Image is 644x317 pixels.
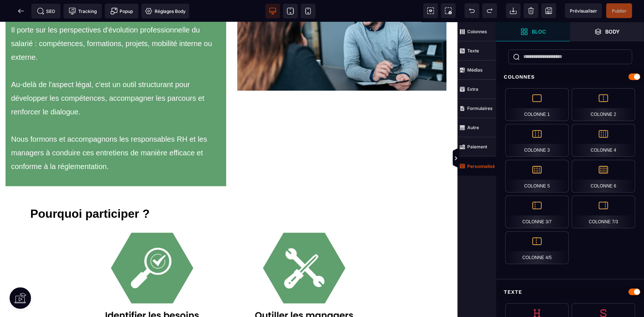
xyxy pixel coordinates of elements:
[458,41,496,61] span: Texte
[496,70,644,84] div: Colonnes
[458,80,496,99] span: Extra
[105,4,138,18] span: Créer une alerte modale
[441,3,456,18] span: Capture d'écran
[69,7,97,15] span: Tracking
[506,3,521,18] span: Importer
[570,22,644,41] span: Ouvrir les calques
[612,8,627,14] span: Publier
[496,22,570,41] span: Ouvrir les blocs
[141,4,189,18] span: Favicon
[482,3,497,18] span: Rétablir
[532,29,546,34] strong: Bloc
[458,118,496,137] span: Autre
[423,3,438,18] span: Voir les composants
[572,196,635,228] div: Colonne 7/3
[572,124,635,157] div: Colonne 4
[458,22,496,41] span: Colonnes
[505,160,569,193] div: Colonne 5
[37,7,55,15] span: SEO
[63,4,102,18] span: Code de suivi
[572,88,635,121] div: Colonne 2
[505,231,569,264] div: Colonne 4/5
[467,86,478,92] strong: Extra
[572,160,635,193] div: Colonne 6
[524,3,538,18] span: Nettoyage
[505,124,569,157] div: Colonne 3
[496,148,504,170] span: Afficher les vues
[467,106,493,111] strong: Formulaires
[541,3,556,18] span: Enregistrer
[145,7,186,15] span: Réglages Body
[458,156,496,176] span: Personnalisé
[467,29,487,34] strong: Colonnes
[283,4,298,18] span: Voir tablette
[565,3,602,18] span: Aperçu
[467,48,479,54] strong: Texte
[606,3,632,18] span: Enregistrer le contenu
[496,285,644,299] div: Texte
[458,99,496,118] span: Formulaires
[14,4,28,18] span: Retour
[467,125,479,130] strong: Autre
[21,185,447,199] div: Pourquoi participer ?
[301,4,316,18] span: Voir mobile
[505,88,569,121] div: Colonne 1
[265,4,280,18] span: Voir bureau
[458,137,496,156] span: Paiement
[110,7,133,15] span: Popup
[467,67,483,73] strong: Médias
[458,61,496,80] span: Médias
[467,163,495,169] strong: Personnalisé
[465,3,479,18] span: Défaire
[31,4,61,18] span: Métadata SEO
[570,8,597,14] span: Prévisualiser
[505,196,569,228] div: Colonne 3/7
[467,144,487,149] strong: Paiement
[606,29,620,34] strong: Body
